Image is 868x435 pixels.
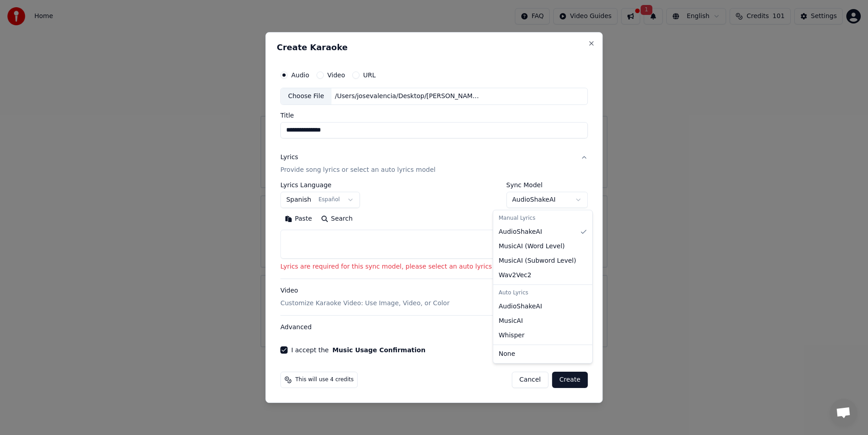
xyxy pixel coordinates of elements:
[499,271,531,280] span: Wav2Vec2
[499,242,565,251] span: MusicAI ( Word Level )
[499,350,515,359] span: None
[495,287,590,299] div: Auto Lyrics
[499,256,576,265] span: MusicAI ( Subword Level )
[499,227,542,236] span: AudioShakeAI
[499,331,524,340] span: Whisper
[499,317,523,326] span: MusicAI
[499,302,542,311] span: AudioShakeAI
[495,212,590,225] div: Manual Lyrics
